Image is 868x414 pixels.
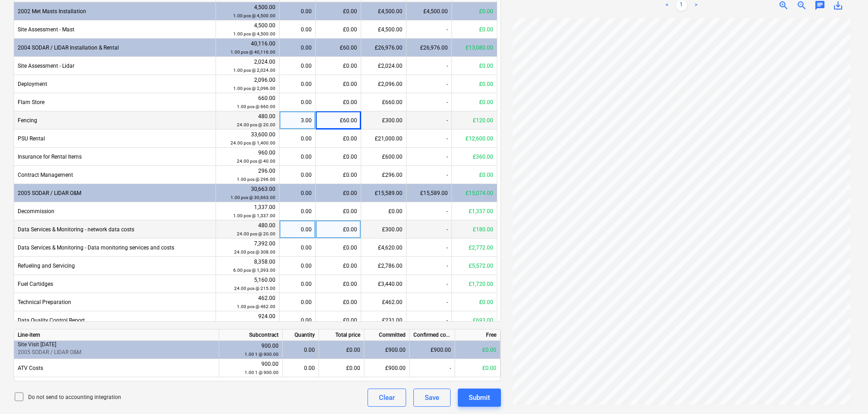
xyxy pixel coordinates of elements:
[230,195,275,200] small: 1.00 pcs @ 30,663.00
[452,75,497,93] div: £0.00
[237,231,275,236] small: 24.00 pcs @ 20.00
[286,341,315,359] div: 0.00
[245,352,279,357] small: 1.00 1 @ 900.00
[316,75,361,93] div: £0.00
[379,392,395,404] div: Clear
[18,226,134,233] span: Data Services & Monitoring - network data costs
[220,3,275,20] div: 4,500.00
[283,93,312,111] div: 0.00
[316,148,361,166] div: £0.00
[319,359,364,377] div: £0.00
[220,221,275,238] div: 480.00
[407,293,452,311] div: -
[452,111,497,130] div: £120.00
[452,275,497,293] div: £1,720.00
[283,275,312,293] div: 0.00
[319,329,364,341] div: Total price
[220,94,275,111] div: 660.00
[407,93,452,111] div: -
[220,21,275,38] div: 4,500.00
[407,57,452,75] div: -
[283,329,319,341] div: Quantity
[407,275,452,293] div: -
[410,341,455,359] div: £900.00
[407,20,452,39] div: -
[316,275,361,293] div: £0.00
[361,93,407,111] div: £660.00
[823,370,868,414] div: Chat Widget
[316,166,361,184] div: £0.00
[452,93,497,111] div: £0.00
[407,239,452,257] div: -
[361,57,407,75] div: £2,024.00
[283,75,312,93] div: 0.00
[220,203,275,220] div: 1,337.00
[407,148,452,166] div: -
[452,257,497,275] div: £5,572.00
[233,86,275,91] small: 1.00 pcs @ 2,096.00
[233,31,275,36] small: 1.00 pcs @ 4,500.00
[283,293,312,311] div: 0.00
[361,39,407,57] div: £26,976.00
[425,392,439,404] div: Save
[316,2,361,20] div: £0.00
[283,130,312,148] div: 0.00
[220,258,275,274] div: 8,358.00
[18,349,81,355] span: 2005 SODAR / LIDAR O&M
[452,39,497,57] div: £13,080.00
[452,148,497,166] div: £360.00
[316,93,361,111] div: £0.00
[361,293,407,311] div: £462.00
[364,359,410,377] div: £900.00
[407,2,452,20] div: £4,500.00
[407,130,452,148] div: -
[18,154,82,160] span: Insurance for Rental Items
[18,26,74,33] span: Site Assessment - Mast
[361,20,407,39] div: £4,500.00
[237,122,275,127] small: 24.00 pcs @ 20.00
[410,329,455,341] div: Confirmed costs
[361,275,407,293] div: £3,440.00
[316,220,361,239] div: £0.00
[233,268,275,273] small: 6.00 pcs @ 1,393.00
[18,172,73,178] span: Contract Management
[283,257,312,275] div: 0.00
[283,20,312,39] div: 0.00
[316,111,361,130] div: £60.00
[283,202,312,220] div: 0.00
[18,117,37,124] span: Fencing
[234,286,275,291] small: 24.00 pcs @ 215.00
[452,166,497,184] div: £0.00
[361,130,407,148] div: £21,000.00
[233,13,275,18] small: 1.00 pcs @ 4,500.00
[286,359,315,377] div: 0.00
[18,299,71,305] span: Technical Preparation
[14,329,219,341] div: Line-item
[368,389,406,407] button: Clear
[283,220,312,239] div: 0.00
[407,220,452,239] div: -
[283,111,312,130] div: 3.00
[220,185,275,202] div: 30,663.00
[18,244,174,251] span: Data Services & Monitoring - Data monitoring services and costs
[407,257,452,275] div: -
[283,311,312,329] div: 0.00
[233,213,275,218] small: 1.00 pcs @ 1,337.00
[361,257,407,275] div: £2,786.00
[220,239,275,256] div: 7,392.00
[458,389,501,407] button: Submit
[361,166,407,184] div: £296.00
[18,263,75,269] span: Refueling and Servicing
[407,75,452,93] div: -
[18,365,43,371] span: ATV Costs
[316,39,361,57] div: £60.00
[407,111,452,130] div: -
[469,392,490,404] div: Submit
[316,130,361,148] div: £0.00
[407,166,452,184] div: -
[452,2,497,20] div: £0.00
[220,112,275,129] div: 480.00
[237,104,275,109] small: 1.00 pcs @ 660.00
[361,75,407,93] div: £2,096.00
[452,130,497,148] div: £12,600.00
